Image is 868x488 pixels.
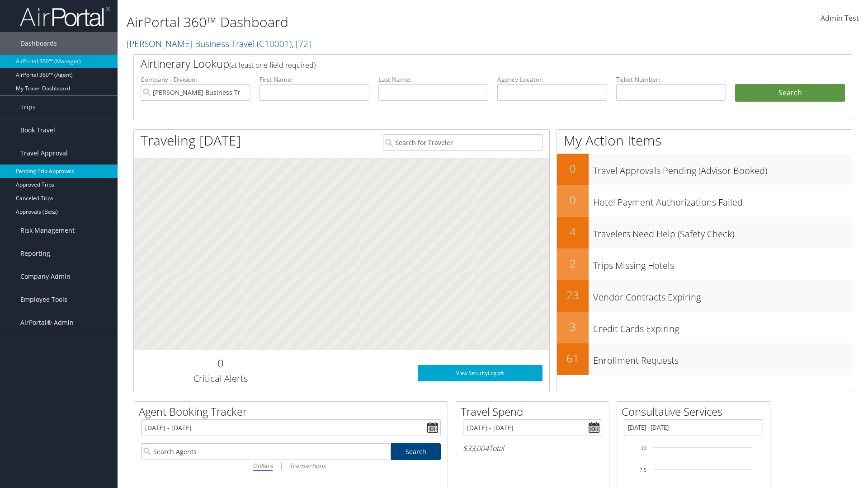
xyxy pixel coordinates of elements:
[127,13,615,32] h1: AirPortal 360™ Dashboard
[461,404,609,419] h2: Travel Spend
[391,443,441,460] a: Search
[20,119,55,141] span: Book Travel
[735,84,845,102] button: Search
[557,161,589,176] h2: 0
[557,343,852,375] a: 61Enrollment Requests
[20,288,67,311] span: Employee Tools
[139,404,448,419] h2: Agent Booking Tracker
[229,60,316,70] span: (at least one field required)
[20,265,71,288] span: Company Admin
[593,350,852,367] h3: Enrollment Requests
[20,32,57,55] span: Dashboards
[557,217,852,249] a: 4Travelers Need Help (Safety Check)
[378,75,488,84] label: Last Name:
[20,142,68,164] span: Travel Approval
[593,318,852,335] h3: Credit Cards Expiring
[622,404,770,419] h2: Consultative Services
[557,224,589,239] h2: 4
[557,319,589,334] h2: 3
[141,443,391,460] input: Search Agents
[20,311,74,334] span: AirPortal® Admin
[593,160,852,177] h3: Travel Approvals Pending (Advisor Booked)
[20,219,75,242] span: Risk Management
[141,356,300,371] h2: 0
[557,280,852,312] a: 23Vendor Contracts Expiring
[497,75,607,84] label: Agency Locator:
[593,223,852,240] h3: Travelers Need Help (Safety Check)
[127,38,311,50] a: [PERSON_NAME] Business Travel
[383,134,542,151] input: Search for Traveler
[463,443,489,453] span: $33,004
[141,372,300,385] h3: Critical Alerts
[20,96,36,118] span: Trips
[557,287,589,303] h2: 23
[253,461,273,470] i: Dollars
[289,461,325,470] i: Transactions
[141,56,785,71] h2: Airtinerary Lookup
[257,38,292,50] span: ( C10001 )
[557,154,852,185] a: 0Travel Approvals Pending (Advisor Booked)
[20,242,50,265] span: Reporting
[821,5,859,33] a: Admin Test
[616,75,726,84] label: Ticket Number:
[557,351,589,366] h2: 61
[141,460,441,471] div: |
[593,255,852,272] h3: Trips Missing Hotels
[418,365,542,381] a: View SecurityLogic®
[821,13,859,23] span: Admin Test
[557,192,589,208] h2: 0
[641,446,646,451] tspan: 10
[557,185,852,217] a: 0Hotel Payment Authorizations Failed
[557,256,589,271] h2: 2
[593,286,852,304] h3: Vendor Contracts Expiring
[640,467,646,473] tspan: 7.5
[557,249,852,280] a: 2Trips Missing Hotels
[593,192,852,209] h3: Hotel Payment Authorizations Failed
[20,6,110,27] img: airportal-logo.png
[292,38,311,50] span: , [ 72 ]
[141,131,241,150] h1: Traveling [DATE]
[463,443,602,453] h6: Total
[557,312,852,343] a: 3Credit Cards Expiring
[141,75,250,84] label: Company - Division:
[259,75,369,84] label: First Name:
[557,131,852,150] h1: My Action Items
